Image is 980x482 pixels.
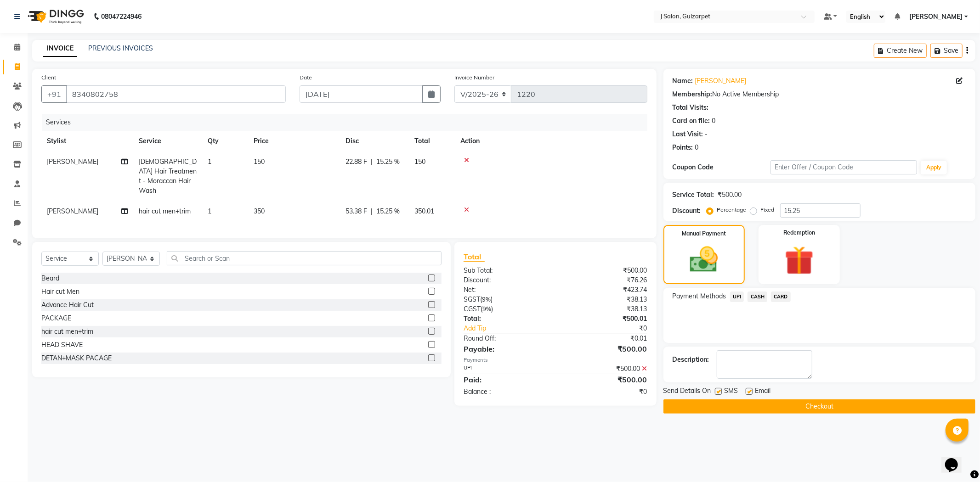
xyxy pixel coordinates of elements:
[673,90,713,99] div: Membership:
[673,163,770,172] div: Coupon Code
[41,314,71,323] div: PACKAGE
[555,275,654,285] div: ₹76.26
[457,343,555,354] div: Payable:
[101,4,142,29] b: 08047224946
[673,143,693,152] div: Points:
[414,157,425,166] span: 150
[300,73,312,82] label: Date
[133,131,202,151] th: Service
[555,334,654,343] div: ₹0.01
[457,324,572,333] a: Add Tip
[909,12,963,22] span: [PERSON_NAME]
[457,314,555,324] div: Total:
[376,207,400,216] span: 15.25 %
[673,90,966,99] div: No Active Membership
[673,291,726,301] span: Payment Methods
[555,314,654,324] div: ₹500.01
[941,445,971,473] iframe: chat widget
[208,157,211,166] span: 1
[555,304,654,314] div: ₹38.13
[682,230,726,238] label: Manual Payment
[695,76,747,86] a: [PERSON_NAME]
[776,242,823,279] img: _gift.svg
[705,129,708,139] div: -
[41,353,112,363] div: DETAN+MASK PACAGE
[673,116,710,126] div: Card on file:
[770,160,918,174] input: Enter Offer / Coupon Code
[41,287,79,297] div: Hair cut Men
[208,207,211,215] span: 1
[457,285,555,295] div: Net:
[921,161,947,174] button: Apply
[482,296,491,303] span: 9%
[457,364,555,374] div: UPI
[673,355,709,364] div: Description:
[139,157,197,195] span: [DEMOGRAPHIC_DATA] Hair Treatment - Moraccan Hair Wash
[712,116,716,126] div: 0
[783,229,815,237] label: Redemption
[41,274,59,283] div: Beard
[725,386,738,398] span: SMS
[663,386,711,398] span: Send Details On
[346,157,367,167] span: 22.88 F
[673,129,703,139] div: Last Visit:
[482,305,491,313] span: 9%
[371,157,373,167] span: |
[371,207,373,216] span: |
[555,387,654,397] div: ₹0
[555,266,654,275] div: ₹500.00
[673,103,709,112] div: Total Visits:
[254,207,265,215] span: 350
[88,44,153,52] a: PREVIOUS INVOICES
[717,206,747,214] label: Percentage
[23,4,86,29] img: logo
[167,251,442,265] input: Search or Scan
[457,374,555,385] div: Paid:
[41,300,94,310] div: Advance Hair Cut
[409,131,455,151] th: Total
[42,114,654,131] div: Services
[47,207,98,215] span: [PERSON_NAME]
[41,327,93,336] div: hair cut men+trim
[748,291,767,302] span: CASH
[41,131,133,151] th: Stylist
[248,131,340,151] th: Price
[254,157,265,166] span: 150
[730,291,744,302] span: UPI
[455,131,647,151] th: Action
[555,343,654,354] div: ₹500.00
[457,304,555,314] div: ( )
[457,387,555,397] div: Balance :
[555,374,654,385] div: ₹500.00
[761,206,775,214] label: Fixed
[695,143,699,152] div: 0
[755,386,771,398] span: Email
[681,243,727,276] img: _cash.svg
[346,207,367,216] span: 53.38 F
[457,295,555,304] div: ( )
[663,399,975,414] button: Checkout
[673,190,714,200] div: Service Total:
[464,295,480,303] span: SGST
[464,356,647,364] div: Payments
[202,131,248,151] th: Qty
[555,364,654,374] div: ₹500.00
[555,285,654,295] div: ₹423.74
[47,157,98,166] span: [PERSON_NAME]
[41,73,56,82] label: Client
[572,324,654,333] div: ₹0
[66,85,286,103] input: Search by Name/Mobile/Email/Code
[555,295,654,304] div: ₹38.13
[454,73,494,82] label: Invoice Number
[414,207,434,215] span: 350.01
[139,207,191,215] span: hair cut men+trim
[43,40,77,57] a: INVOICE
[771,291,791,302] span: CARD
[930,44,963,58] button: Save
[457,266,555,275] div: Sub Total:
[718,190,742,200] div: ₹500.00
[874,44,927,58] button: Create New
[464,252,485,262] span: Total
[41,85,67,103] button: +91
[457,334,555,343] div: Round Off:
